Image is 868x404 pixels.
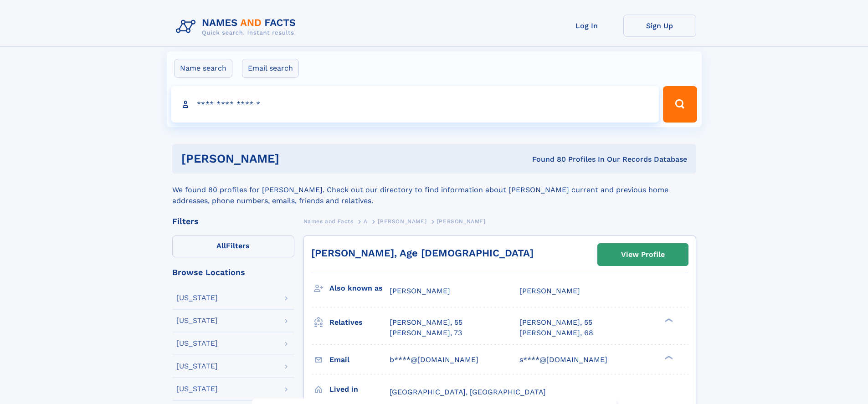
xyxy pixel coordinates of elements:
[623,15,696,37] a: Sign Up
[242,59,299,78] label: Email search
[378,215,426,227] a: [PERSON_NAME]
[364,215,368,227] a: A
[437,218,486,225] span: [PERSON_NAME]
[303,215,354,227] a: Names and Facts
[598,244,688,266] a: View Profile
[519,317,592,327] a: [PERSON_NAME], 55
[174,59,232,78] label: Name search
[329,352,390,368] h3: Email
[390,388,546,396] span: [GEOGRAPHIC_DATA], [GEOGRAPHIC_DATA]
[172,235,294,257] label: Filters
[621,244,665,265] div: View Profile
[176,385,218,393] div: [US_STATE]
[663,317,673,323] div: ❯
[364,218,368,225] span: A
[172,15,303,39] img: Logo Names and Facts
[390,317,462,327] a: [PERSON_NAME], 55
[176,317,218,324] div: [US_STATE]
[176,294,218,302] div: [US_STATE]
[171,86,659,123] input: search input
[172,268,294,276] div: Browse Locations
[176,363,218,370] div: [US_STATE]
[181,153,406,164] h1: [PERSON_NAME]
[519,328,593,338] a: [PERSON_NAME], 68
[172,217,294,225] div: Filters
[176,340,218,347] div: [US_STATE]
[406,154,687,164] div: Found 80 Profiles In Our Records Database
[329,281,390,296] h3: Also known as
[378,218,426,225] span: [PERSON_NAME]
[172,174,696,206] div: We found 80 profiles for [PERSON_NAME]. Check out our directory to find information about [PERSON...
[329,315,390,330] h3: Relatives
[329,382,390,397] h3: Lived in
[216,241,226,250] span: All
[663,354,673,360] div: ❯
[390,286,450,295] span: [PERSON_NAME]
[390,328,462,338] a: [PERSON_NAME], 73
[550,15,623,37] a: Log In
[519,286,580,295] span: [PERSON_NAME]
[663,86,697,123] button: Search Button
[311,247,534,259] a: [PERSON_NAME], Age [DEMOGRAPHIC_DATA]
